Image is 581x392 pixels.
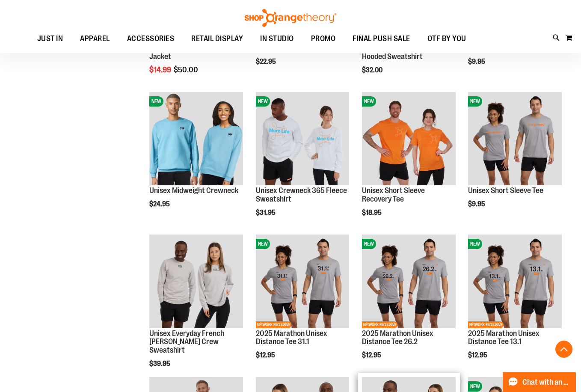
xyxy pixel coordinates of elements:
[468,92,562,186] img: Unisex Short Sleeve Tee
[362,235,456,330] a: 2025 Marathon Unisex Distance Tee 26.2NEWNETWORK EXCLUSIVE
[80,29,110,48] span: APPAREL
[468,235,562,328] img: 2025 Marathon Unisex Distance Tee 13.1
[252,230,354,381] div: product
[256,92,350,186] img: Unisex Crewneck 365 Fleece Sweatshirt
[311,29,336,48] span: PROMO
[468,235,562,330] a: 2025 Marathon Unisex Distance Tee 13.1NEWNETWORK EXCLUSIVE
[149,360,172,368] span: $39.95
[362,351,382,359] span: $12.95
[468,58,486,65] span: $9.95
[256,92,350,187] a: Unisex Crewneck 365 Fleece SweatshirtNEW
[503,372,576,392] button: Chat with an Expert
[362,66,384,74] span: $32.00
[191,29,243,48] span: RETAIL DISPLAY
[127,29,175,48] span: ACCESSORIES
[468,92,562,187] a: Unisex Short Sleeve TeeNEW
[468,329,539,346] a: 2025 Marathon Unisex Distance Tee 13.1
[149,329,224,355] a: Unisex Everyday French [PERSON_NAME] Crew Sweatshirt
[260,29,294,48] span: IN STUDIO
[149,92,243,186] img: Unisex Midweight Crewneck
[353,29,410,48] span: FINAL PUSH SALE
[362,96,376,107] span: NEW
[358,88,460,238] div: product
[362,209,383,217] span: $18.95
[362,235,456,328] img: 2025 Marathon Unisex Distance Tee 26.2
[256,209,277,217] span: $31.95
[362,186,425,203] a: Unisex Short Sleeve Recovery Tee
[149,65,172,74] span: $14.99
[149,235,243,328] img: Unisex Everyday French Terry Crew Sweatshirt
[256,321,291,328] span: NETWORK EXCLUSIVE
[468,186,543,195] a: Unisex Short Sleeve Tee
[37,29,63,48] span: JUST IN
[256,329,327,346] a: 2025 Marathon Unisex Distance Tee 31.1
[256,58,277,65] span: $22.95
[358,230,460,381] div: product
[362,239,376,249] span: NEW
[468,239,482,249] span: NEW
[149,44,231,61] a: Unisex Double Knit Full Zip Jacket
[145,88,247,230] div: product
[149,235,243,330] a: Unisex Everyday French Terry Crew Sweatshirt
[362,321,397,328] span: NETWORK EXCLUSIVE
[522,378,571,386] span: Chat with an Expert
[256,235,350,330] a: 2025 Marathon Unisex Distance Tee 31.1NEWNETWORK EXCLUSIVE
[468,321,504,328] span: NETWORK EXCLUSIVE
[149,200,171,208] span: $24.95
[256,239,270,249] span: NEW
[468,200,486,208] span: $9.95
[174,65,199,74] span: $50.00
[149,96,163,107] span: NEW
[362,329,433,346] a: 2025 Marathon Unisex Distance Tee 26.2
[256,186,347,203] a: Unisex Crewneck 365 Fleece Sweatshirt
[243,9,338,27] img: Shop Orangetheory
[362,44,433,61] a: 2025 Unisex Hell Week Hooded Sweatshirt
[464,88,566,230] div: product
[468,381,482,392] span: NEW
[256,351,276,359] span: $12.95
[256,96,270,107] span: NEW
[149,92,243,187] a: Unisex Midweight CrewneckNEW
[149,186,238,195] a: Unisex Midweight Crewneck
[464,230,566,381] div: product
[145,230,247,389] div: product
[252,88,354,238] div: product
[555,341,572,358] button: Back To Top
[427,29,466,48] span: OTF BY YOU
[362,92,456,187] a: Unisex Short Sleeve Recovery TeeNEW
[256,235,350,328] img: 2025 Marathon Unisex Distance Tee 31.1
[468,351,489,359] span: $12.95
[362,92,456,186] img: Unisex Short Sleeve Recovery Tee
[468,96,482,107] span: NEW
